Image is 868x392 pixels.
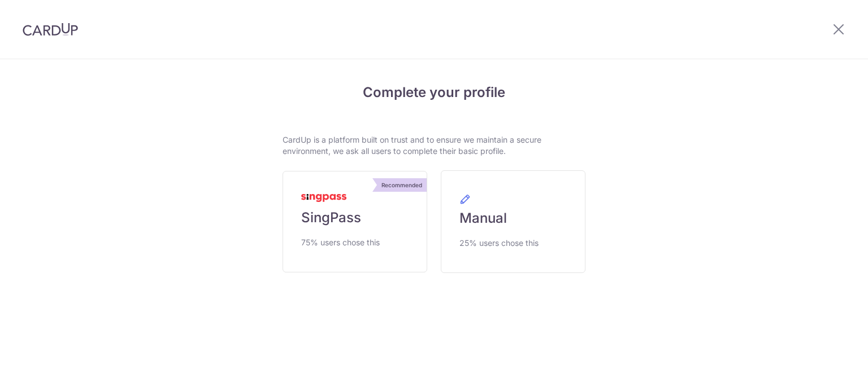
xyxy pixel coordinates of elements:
[301,209,361,227] span: SingPass
[23,23,78,36] img: CardUp
[377,178,427,192] div: Recommended
[459,209,507,227] span: Manual
[301,236,380,249] span: 75% users chose this
[459,236,539,250] span: 25% users chose this
[283,134,585,157] p: CardUp is a platform built on trust and to ensure we maintain a secure environment, we ask all us...
[796,358,857,386] iframe: Opens a widget where you can find more information
[283,82,585,103] h4: Complete your profile
[441,170,585,273] a: Manual 25% users chose this
[301,194,346,202] img: MyInfoLogo
[283,171,427,272] a: Recommended SingPass 75% users chose this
